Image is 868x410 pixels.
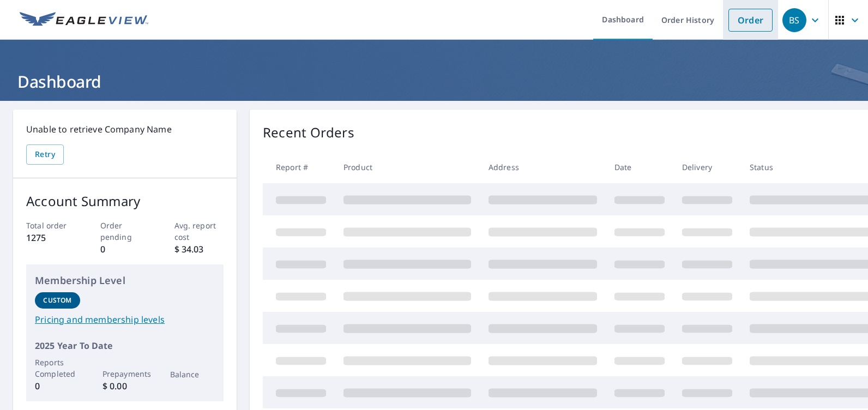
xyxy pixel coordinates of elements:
h1: Dashboard [13,70,855,93]
th: Report # [263,151,335,183]
p: Prepayments [103,368,148,379]
p: Avg. report cost [174,220,224,243]
p: $ 0.00 [103,379,148,393]
img: EV Logo [20,12,148,28]
p: Total order [26,220,76,231]
a: Pricing and membership levels [35,313,215,326]
p: Reports Completed [35,357,80,379]
th: Delivery [673,151,741,183]
th: Product [335,151,480,183]
th: Address [480,151,606,183]
p: Account Summary [26,191,224,211]
span: Retry [35,148,55,161]
a: Order [728,9,773,32]
div: BS [782,8,806,32]
p: Balance [170,369,215,380]
p: Recent Orders [263,123,354,142]
p: Unable to retrieve Company Name [26,123,224,136]
p: 2025 Year To Date [35,339,215,352]
th: Date [606,151,673,183]
button: Retry [26,144,64,165]
p: 1275 [26,231,76,244]
p: 0 [100,243,150,256]
p: 0 [35,379,80,393]
p: Order pending [100,220,150,243]
p: Custom [43,296,71,305]
p: $ 34.03 [174,243,224,256]
p: Membership Level [35,273,215,288]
